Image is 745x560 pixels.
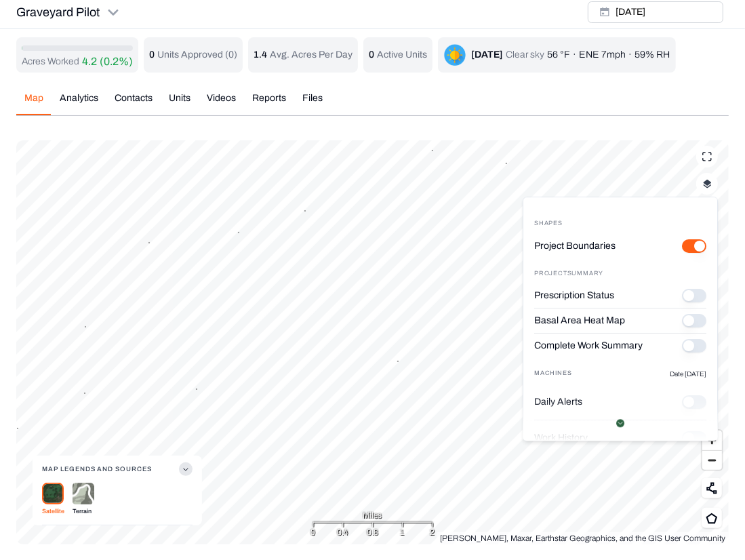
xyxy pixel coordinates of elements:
button: 9 [432,150,433,151]
p: Acres Worked [22,55,79,68]
button: 3 [148,242,150,243]
button: 5 [85,326,86,327]
label: Complete Work Summary [534,339,643,353]
label: Basal Area Heat Map [534,314,625,327]
label: Daily Alerts [534,395,582,409]
p: Graveyard Pilot [16,3,100,22]
p: 1.4 [254,48,267,62]
p: Units Approved ( 0 ) [157,48,237,62]
button: Videos [199,92,244,115]
button: Reports [244,92,294,115]
button: 2 [17,428,18,429]
button: Files [294,92,331,115]
button: 5 [397,361,399,362]
button: [DATE] [588,1,723,23]
button: 3 [196,388,197,390]
p: · [573,48,576,62]
button: Zoom out [702,450,722,470]
p: 56 °F [547,48,570,62]
button: 3 [84,393,85,394]
p: Satellite [42,504,64,518]
div: 0 [310,525,315,539]
p: Machines [534,369,571,379]
button: Contacts [106,92,161,115]
p: (0.2%) [100,54,133,70]
button: 4.2(0.2%) [82,54,133,70]
label: Prescription Status [534,289,614,302]
label: Project Boundaries [534,239,616,253]
div: [PERSON_NAME], Maxar, Earthstar Geographics, and the GIS User Community [437,532,729,544]
canvas: Map [16,140,729,544]
p: Avg. Acres Per Day [270,48,353,62]
button: Map [16,92,52,115]
div: 1 [401,525,405,539]
p: 0 [369,48,374,62]
div: 0.4 [337,525,348,539]
p: Terrain [73,504,94,518]
div: [DATE] [471,48,503,62]
div: Shapes [534,219,706,228]
p: ENE 7mph [579,48,626,62]
img: satellite-Cr99QJ9J.png [42,483,64,504]
div: 2 [430,525,435,539]
span: Miles [363,508,382,522]
div: Project Summary [534,269,706,279]
button: Map Legends And Sources [42,456,193,483]
p: · [628,48,632,62]
button: 5 [304,210,306,212]
p: 0 [149,48,155,62]
img: layerIcon [703,179,712,188]
button: Units [161,92,199,115]
button: 2 [506,163,507,164]
p: Clear sky [506,48,544,62]
div: Map Legends And Sources [42,483,193,525]
div: 0.8 [367,525,378,539]
p: Active Units [377,48,427,62]
img: clear-sky-DDUEQLQN.png [444,44,466,66]
p: Date [DATE] [670,369,706,379]
p: 59% RH [635,48,670,62]
button: 3 [238,232,239,233]
button: Analytics [52,92,106,115]
p: 4.2 [82,54,97,70]
img: terrain-DjdIGjrG.png [73,483,94,505]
